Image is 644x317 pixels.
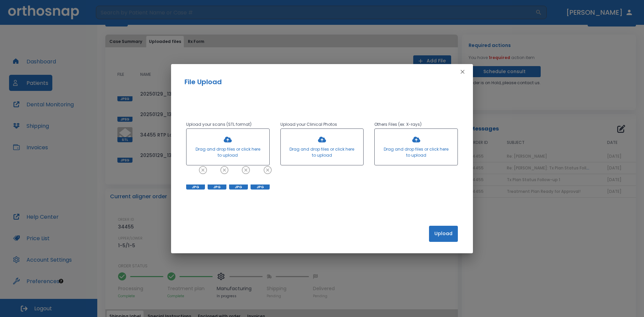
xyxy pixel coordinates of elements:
span: JPG [208,184,226,190]
p: Upload your scans (STL format) [186,120,270,128]
p: Upload your Clinical Photos [280,120,364,128]
button: Upload [429,226,458,242]
span: JPG [186,184,205,190]
p: Others Files (ex: X-rays) [374,120,458,128]
h2: File Upload [184,77,460,87]
span: JPG [251,184,269,190]
span: JPG [229,184,248,190]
